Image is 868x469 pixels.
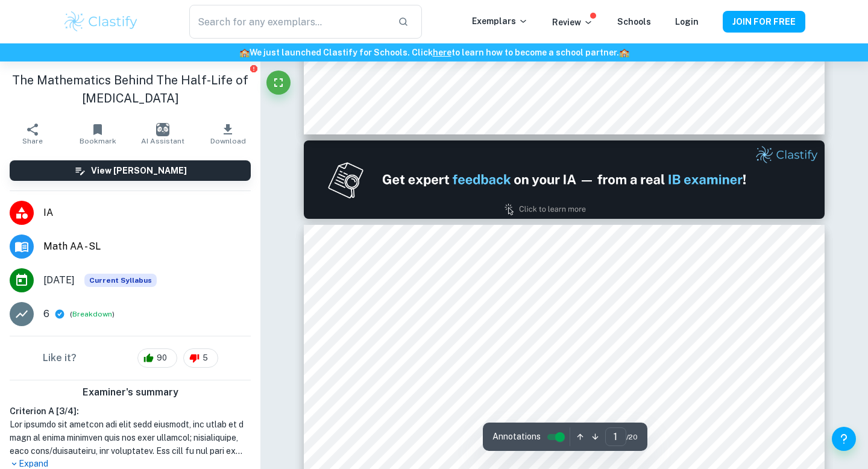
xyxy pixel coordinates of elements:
p: 6 [43,307,49,321]
button: Help and Feedback [832,427,856,451]
h6: Like it? [43,351,77,365]
button: Fullscreen [266,71,291,95]
span: IA [43,206,251,220]
div: 90 [137,348,177,368]
input: Search for any exemplars... [189,5,388,39]
h6: View [PERSON_NAME] [91,164,187,177]
h6: Criterion A [ 3 / 4 ]: [10,404,251,418]
span: Download [210,137,246,145]
button: View [PERSON_NAME] [10,160,251,181]
button: Download [195,117,260,151]
div: 5 [183,348,218,368]
span: Share [22,137,43,145]
img: AI Assistant [156,123,169,136]
span: Math AA - SL [43,239,251,254]
span: Current Syllabus [84,274,157,287]
span: / 20 [626,432,638,442]
button: JOIN FOR FREE [723,11,805,33]
img: Ad [304,140,825,219]
h6: Examiner's summary [5,385,256,400]
span: Bookmark [80,137,116,145]
button: Report issue [249,64,258,73]
span: 90 [150,352,174,364]
div: This exemplar is based on the current syllabus. Feel free to refer to it for inspiration/ideas wh... [84,274,157,287]
span: 5 [196,352,215,364]
span: [DATE] [43,273,75,288]
span: AI Assistant [141,137,184,145]
button: AI Assistant [130,117,195,151]
span: ( ) [70,309,115,320]
p: Exemplars [472,14,528,28]
h6: We just launched Clastify for Schools. Click to learn how to become a school partner. [2,46,866,59]
a: here [433,48,451,57]
span: 🏫 [239,48,250,57]
h1: Lor ipsumdo sit ametcon adi elit sedd eiusmodt, inc utlab et d magn al enima minimven quis nos ex... [10,418,251,458]
a: Schools [617,17,651,27]
h1: The Mathematics Behind The Half-Life of [MEDICAL_DATA] [10,71,251,107]
span: Annotations [492,430,541,443]
img: Clastify logo [63,10,139,34]
p: Review [552,16,593,29]
a: Login [675,17,699,27]
span: 🏫 [619,48,629,57]
button: Bookmark [65,117,130,151]
button: Breakdown [72,309,112,319]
